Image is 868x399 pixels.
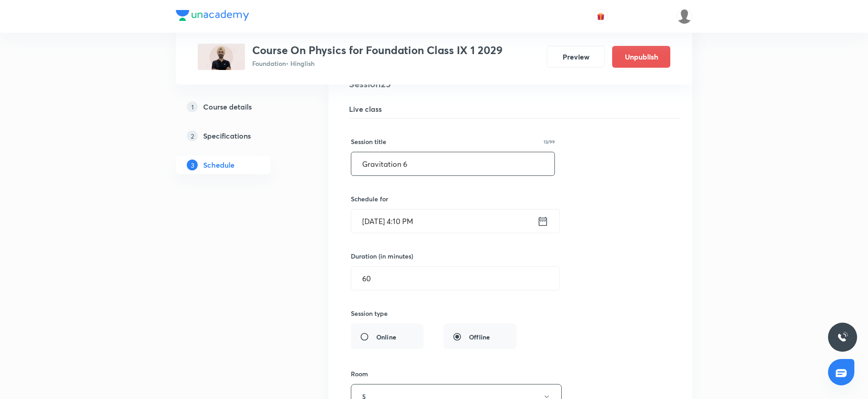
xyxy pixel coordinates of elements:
[544,140,555,144] p: 13/99
[597,12,605,20] img: avatar
[837,332,848,343] img: ttu
[203,160,234,170] h5: Schedule
[351,267,559,290] input: 60
[187,101,198,112] p: 1
[203,130,251,141] h5: Specifications
[252,59,503,68] p: Foundation • Hinglish
[351,251,413,261] h6: Duration (in minutes)
[187,160,198,170] p: 3
[198,44,245,70] img: FC2DD64A-9717-41A1-9EBC-4CD3AA1F329D_plus.png
[547,46,605,68] button: Preview
[351,137,386,146] h6: Session title
[176,127,299,145] a: 2Specifications
[349,104,681,115] h5: Live class
[677,9,692,24] img: Shivank
[594,9,608,24] button: avatar
[176,98,299,116] a: 1Course details
[203,101,252,112] h5: Course details
[351,194,555,204] h6: Schedule for
[176,10,249,21] img: Company Logo
[252,44,503,57] h3: Course On Physics for Foundation Class IX 1 2029
[176,10,249,23] a: Company Logo
[351,152,554,175] input: A great title is short, clear and descriptive
[351,309,388,318] h6: Session type
[612,46,670,68] button: Unpublish
[351,369,368,379] h6: Room
[187,130,198,141] p: 2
